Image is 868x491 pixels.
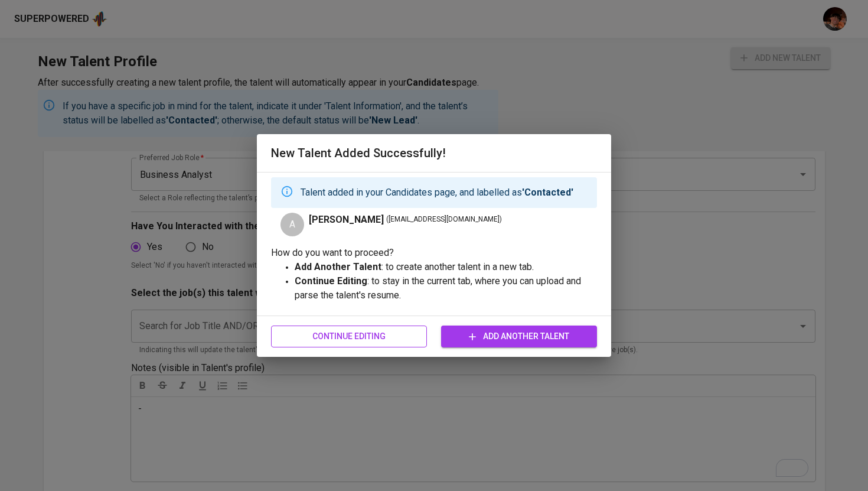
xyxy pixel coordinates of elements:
strong: Add Another Talent [295,261,381,272]
p: Talent added in your Candidates page, and labelled as [301,186,573,200]
h6: New Talent Added Successfully! [271,144,597,162]
p: How do you want to proceed? [271,246,597,260]
span: [PERSON_NAME] [309,213,384,227]
span: Continue Editing [280,329,417,344]
button: Add Another Talent [441,326,597,347]
strong: 'Contacted' [522,187,573,198]
p: : to create another talent in a new tab. [295,260,597,274]
div: A [280,213,304,236]
span: Add Another Talent [451,329,588,344]
p: : to stay in the current tab, where you can upload and parse the talent's resume. [295,274,597,303]
span: ( [EMAIL_ADDRESS][DOMAIN_NAME] ) [386,214,502,226]
strong: Continue Editing [295,275,367,287]
button: Continue Editing [271,326,427,347]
